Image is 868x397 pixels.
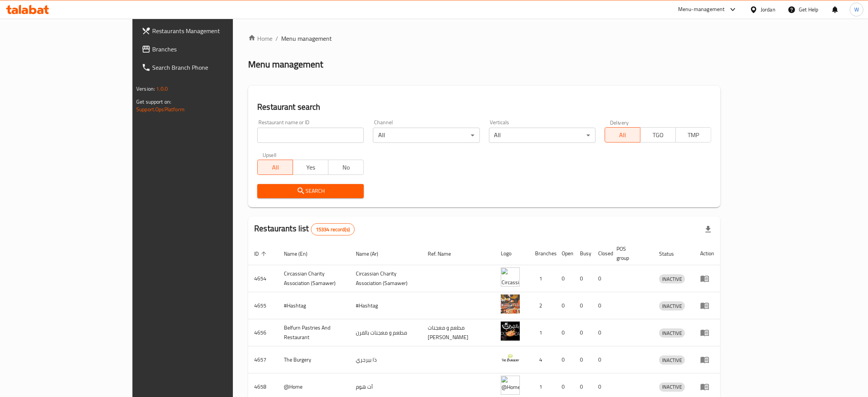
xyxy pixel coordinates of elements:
label: Delivery [610,120,629,125]
img: ​Circassian ​Charity ​Association​ (Samawer) [501,267,520,287]
div: Jordan [761,5,776,14]
button: All [605,127,640,142]
td: 0 [592,319,610,346]
input: Search for restaurant name or ID.. [257,128,364,143]
div: Menu [700,382,714,391]
td: 0 [556,319,574,346]
span: INACTIVE [659,383,685,391]
button: TGO [640,127,676,142]
td: Belfurn Pastries And Restaurant [278,319,350,346]
td: 1 [529,265,556,292]
td: 0 [574,265,592,292]
td: 0 [556,292,574,319]
td: ​Circassian ​Charity ​Association​ (Samawer) [350,265,422,292]
td: #Hashtag [278,292,350,319]
h2: Menu management [248,58,323,70]
th: Logo [495,242,529,265]
td: 0 [574,319,592,346]
span: Ref. Name [428,249,461,258]
div: INACTIVE [659,301,685,311]
td: The Burgery [278,346,350,373]
div: INACTIVE [659,274,685,283]
span: INACTIVE [659,356,685,365]
nav: breadcrumb [248,34,720,43]
label: Upsell [263,152,277,157]
td: ​Circassian ​Charity ​Association​ (Samawer) [278,265,350,292]
span: All [261,162,290,173]
span: Name (En) [284,249,317,258]
span: INACTIVE [659,329,685,338]
span: Branches [152,45,271,54]
span: All [608,130,637,141]
td: 0 [556,346,574,373]
td: مطعم و معجنات [PERSON_NAME] [422,319,495,346]
span: Menu management [281,34,332,43]
button: Yes [293,160,328,175]
td: مطعم و معجنات بالفرن [350,319,422,346]
span: Yes [296,162,325,173]
button: TMP [675,127,711,142]
button: All [257,160,293,175]
td: 0 [592,292,610,319]
div: All [489,128,596,143]
span: W [854,5,859,14]
div: Menu [700,274,714,283]
span: 15334 record(s) [311,226,354,233]
td: 0 [574,346,592,373]
th: Action [694,242,720,265]
span: Search Branch Phone [152,63,271,72]
td: 0 [592,265,610,292]
span: INACTIVE [659,275,685,283]
td: 2 [529,292,556,319]
a: Support.OpsPlatform [136,104,185,114]
td: 0 [592,346,610,373]
span: No [331,162,361,173]
div: INACTIVE [659,328,685,338]
td: 4 [529,346,556,373]
span: Status [659,249,684,258]
img: #Hashtag [501,295,520,314]
div: INACTIVE [659,355,685,365]
a: Branches [135,40,277,58]
div: Menu [700,301,714,310]
span: ID [254,249,269,258]
td: 0 [574,292,592,319]
img: Belfurn Pastries And Restaurant [501,322,520,341]
span: Restaurants Management [152,26,271,35]
span: 1.0.0 [156,84,168,94]
th: Branches [529,242,556,265]
h2: Restaurants list [254,223,355,235]
span: POS group [616,244,644,263]
button: No [328,160,364,175]
td: ذا بيرجري [350,346,422,373]
span: TGO [643,130,673,141]
div: Menu-management [678,5,725,14]
span: Version: [136,84,155,94]
td: #Hashtag [350,292,422,319]
span: Name (Ar) [356,249,388,258]
td: 0 [556,265,574,292]
button: Search [257,184,364,198]
a: Search Branch Phone [135,58,277,77]
span: INACTIVE [659,302,685,311]
h2: Restaurant search [257,101,711,113]
span: Get support on: [136,97,171,107]
th: Busy [574,242,592,265]
div: All [373,128,479,143]
span: TMP [679,130,708,141]
td: 1 [529,319,556,346]
a: Restaurants Management [135,22,277,40]
div: Menu [700,355,714,364]
th: Closed [592,242,610,265]
div: Export file [699,220,717,239]
img: @Home [501,376,520,395]
div: Total records count [311,223,355,235]
th: Open [556,242,574,265]
div: Menu [700,328,714,337]
img: The Burgery [501,349,520,368]
span: Search [263,186,358,196]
